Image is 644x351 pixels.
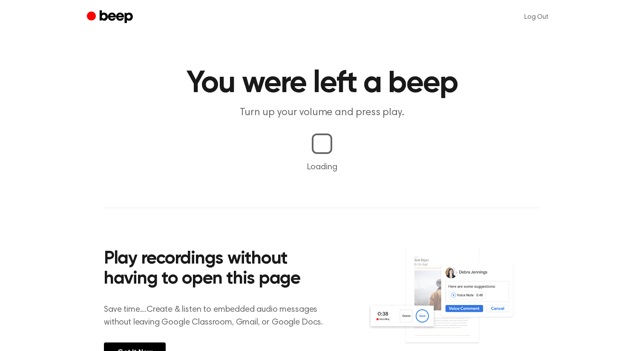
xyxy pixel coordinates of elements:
h1: You were left a beep [104,68,540,99]
p: Save time....Create & listen to embedded audio messages without leaving Google Classroom, Gmail, ... [104,303,333,329]
p: Turn up your volume and press play. [158,106,486,120]
h2: Play recordings without having to open this page [104,249,333,290]
a: Beep [87,9,135,26]
p: Loading [10,161,634,174]
a: Log Out [516,7,557,27]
